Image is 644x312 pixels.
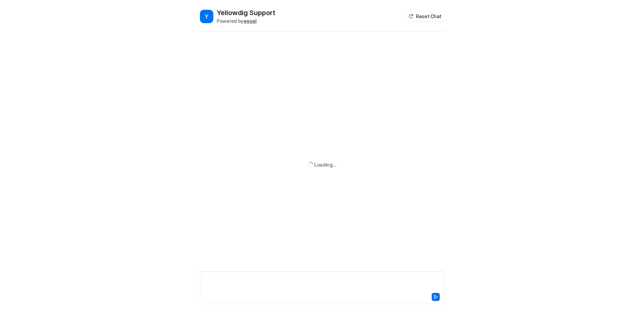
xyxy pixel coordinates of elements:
[407,11,444,21] button: Reset Chat
[314,161,336,168] div: Loading...
[217,8,275,17] h2: Yellowdig Support
[200,10,213,23] span: Y
[217,17,275,25] div: Powered by
[244,18,257,24] b: eesel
